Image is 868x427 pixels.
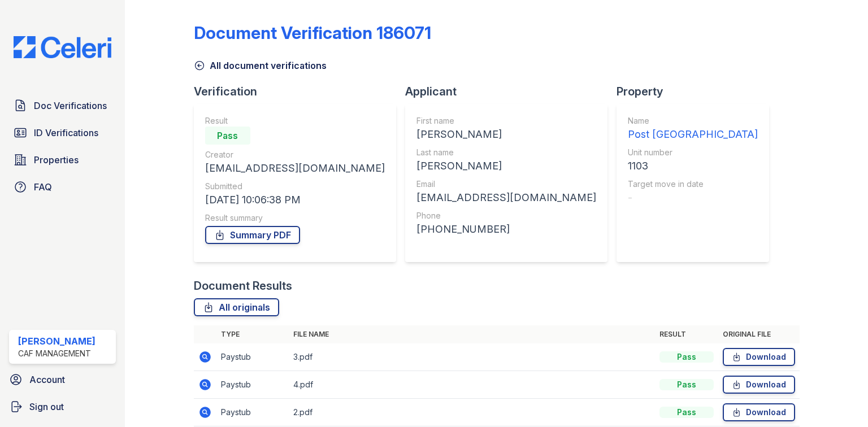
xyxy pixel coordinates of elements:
th: Original file [718,325,800,343]
div: Applicant [405,84,617,99]
div: Unit number [628,147,758,158]
th: Result [655,325,718,343]
th: Type [216,325,289,343]
span: FAQ [34,180,52,194]
td: 3.pdf [289,343,655,371]
div: 1103 [628,158,758,174]
th: File name [289,325,655,343]
div: Pass [205,127,250,145]
div: [PHONE_NUMBER] [416,221,596,237]
a: Properties [9,149,116,171]
div: Verification [194,84,405,99]
div: Pass [659,379,714,390]
a: Name Post [GEOGRAPHIC_DATA] [628,115,758,142]
span: Doc Verifications [34,99,107,112]
div: [PERSON_NAME] [416,127,596,142]
div: - [628,190,758,206]
img: CE_Logo_Blue-a8612792a0a2168367f1c8372b55b34899dd931a85d93a1a3d3e32e68fde9ad4.png [5,36,120,58]
a: Sign out [5,395,120,418]
span: ID Verifications [34,126,98,140]
div: Document Results [194,278,292,294]
div: [PERSON_NAME] [416,158,596,174]
div: Property [617,84,778,99]
div: Pass [659,407,714,418]
a: FAQ [9,176,116,198]
div: Last name [416,147,596,158]
td: 2.pdf [289,399,655,426]
span: Sign out [29,400,64,413]
div: Target move in date [628,178,758,190]
a: ID Verifications [9,121,116,144]
div: Result summary [205,212,385,224]
a: Summary PDF [205,226,300,244]
div: Creator [205,149,385,160]
div: First name [416,115,596,127]
div: Submitted [205,181,385,192]
td: Paystub [216,399,289,426]
a: Download [723,403,795,421]
a: Account [5,368,120,391]
a: All originals [194,298,279,316]
div: Result [205,115,385,127]
a: Download [723,348,795,366]
div: Post [GEOGRAPHIC_DATA] [628,127,758,142]
div: [EMAIL_ADDRESS][DOMAIN_NAME] [205,160,385,176]
div: [DATE] 10:06:38 PM [205,192,385,208]
div: Phone [416,210,596,221]
span: Account [29,373,65,386]
a: Doc Verifications [9,94,116,117]
div: Pass [659,351,714,363]
td: Paystub [216,343,289,371]
a: Download [723,376,795,394]
div: [PERSON_NAME] [18,334,96,348]
div: CAF Management [18,348,96,359]
td: Paystub [216,371,289,399]
div: Document Verification 186071 [194,23,431,43]
div: Name [628,115,758,127]
div: Email [416,178,596,190]
span: Properties [34,153,79,167]
div: [EMAIL_ADDRESS][DOMAIN_NAME] [416,190,596,206]
a: All document verifications [194,59,327,72]
td: 4.pdf [289,371,655,399]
